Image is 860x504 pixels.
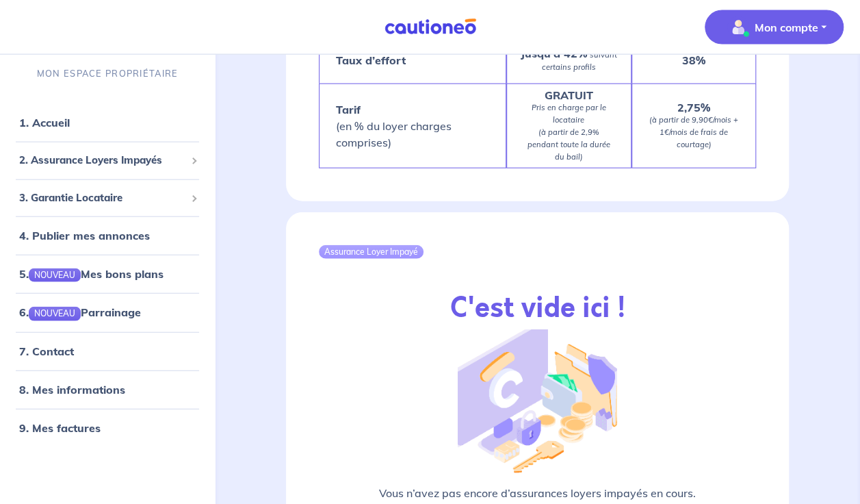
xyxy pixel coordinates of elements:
h2: C'est vide ici ! [450,292,625,325]
strong: Taux d’effort [336,53,406,67]
strong: 38% [682,53,705,67]
span: 2. Assurance Loyers Impayés [19,153,185,168]
div: 9. Mes factures [5,414,209,441]
a: 9. Mes factures [19,420,101,434]
div: 7. Contact [5,337,209,364]
div: 3. Garantie Locataire [5,184,209,211]
div: 8. Mes informations [5,375,209,403]
p: (en % du loyer charges comprises) [336,101,489,151]
button: illu_account_valid_menu.svgMon compte [705,10,844,45]
div: 6.NOUVEAUParrainage [5,299,209,326]
img: illu_empty_gli.png [458,319,616,473]
a: 7. Contact [19,344,74,357]
em: Pris en charge par le locataire (à partir de 2,9% pendant toute la durée du bail) [527,103,610,162]
strong: 2,75% [677,101,710,114]
div: 1. Accueil [5,109,209,136]
span: 3. Garantie Locataire [19,190,185,205]
div: 5.NOUVEAUMes bons plans [5,260,209,288]
div: 2. Assurance Loyers Impayés [5,147,209,174]
p: MON ESPACE PROPRIÉTAIRE [37,67,178,80]
em: (à partir de 9,90€/mois + 1€/mois de frais de courtage) [649,115,738,149]
a: 1. Accueil [19,116,70,129]
img: illu_account_valid_menu.svg [727,16,749,38]
a: 4. Publier mes annonces [19,229,150,242]
p: Mon compte [755,19,818,36]
strong: GRATUIT [545,88,593,102]
a: 6.NOUVEAUParrainage [19,305,141,319]
a: 5.NOUVEAUMes bons plans [19,267,164,281]
a: 8. Mes informations [19,382,125,396]
div: Assurance Loyer Impayé [319,245,424,259]
div: 4. Publier mes annonces [5,222,209,249]
p: Vous n’avez pas encore d’assurances loyers impayés en cours. [319,485,756,501]
img: Cautioneo [379,18,482,36]
strong: Tarif [336,103,361,116]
